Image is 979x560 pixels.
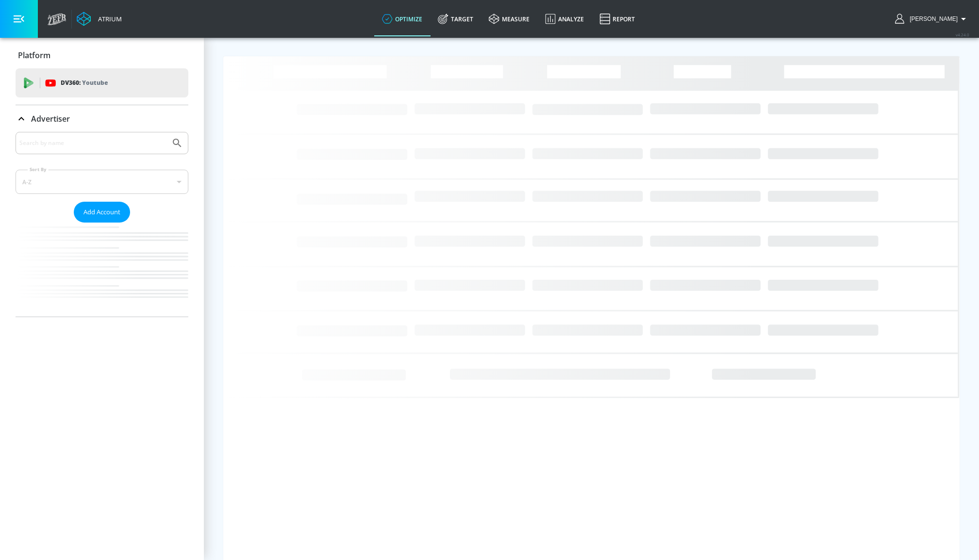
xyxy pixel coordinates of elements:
p: Platform [18,50,50,61]
p: Youtube [82,78,108,88]
span: login as: justin.nim@zefr.com [906,16,958,22]
input: Search by name [19,137,166,149]
div: Advertiser [16,105,188,132]
a: Report [592,1,643,36]
button: [PERSON_NAME] [895,13,969,25]
nav: list of Advertiser [16,223,188,317]
a: optimize [374,1,430,36]
span: v 4.24.0 [956,32,969,37]
span: Add Account [83,207,120,218]
div: Platform [16,42,188,69]
p: DV360: [61,78,108,88]
a: measure [481,1,537,36]
p: Advertiser [31,113,70,124]
a: Target [430,1,481,36]
a: Analyze [537,1,592,36]
div: DV360: Youtube [16,68,188,97]
div: Advertiser [16,132,188,317]
button: Add Account [74,202,130,223]
div: Atrium [94,15,122,23]
a: Atrium [77,12,122,26]
label: Sort By [28,166,49,173]
div: A-Z [16,170,188,194]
